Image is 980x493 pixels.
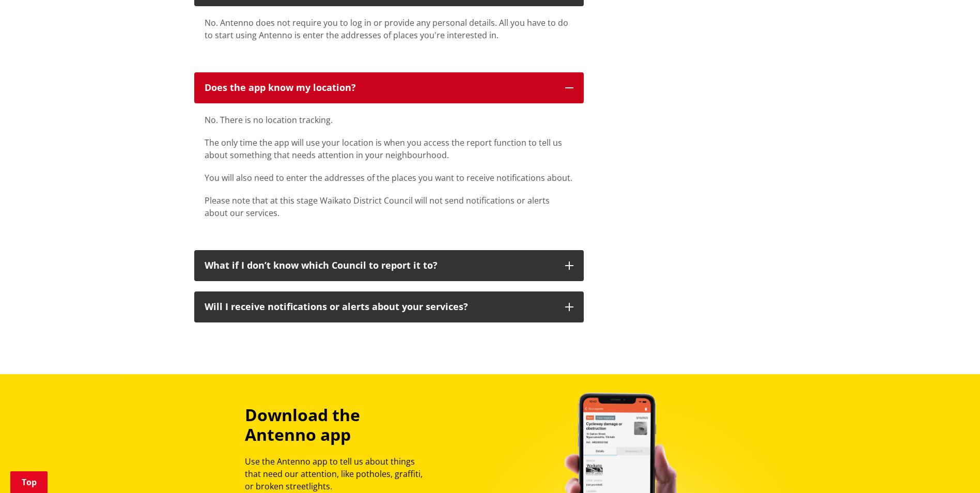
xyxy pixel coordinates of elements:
[205,136,573,161] p: The only time the app will use your location is when you access the report function to tell us ab...
[194,291,584,322] button: Will I receive notifications or alerts about your services?
[194,250,584,281] button: What if I don’t know which Council to report it to?
[932,450,970,487] iframe: Messenger Launcher
[245,405,432,445] h3: Download the Antenno app
[10,471,48,493] a: Top
[205,260,555,271] p: What if I don’t know which Council to report it to?
[205,172,573,184] p: You will also need to enter the addresses of the places you want to receive notifications about.
[205,17,573,41] p: No. Antenno does not require you to log in or provide any personal details. All you have to do to...
[205,114,573,126] p: No. There is no location tracking.
[194,72,584,103] button: Does the app know my location?
[205,83,555,93] p: Does the app know my location?
[205,302,555,312] p: Will I receive notifications or alerts about your services?
[245,455,432,492] p: Use the Antenno app to tell us about things that need our attention, like potholes, graffiti, or ...
[205,194,573,219] p: Please note that at this stage Waikato District Council will not send notifications or alerts abo...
